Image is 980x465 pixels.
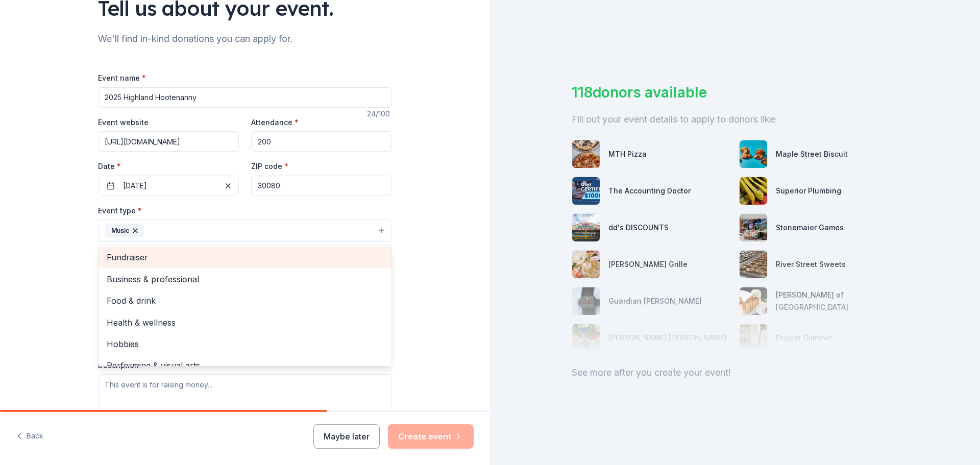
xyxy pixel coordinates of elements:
[98,244,392,366] div: Music
[107,316,383,329] span: Health & wellness
[98,219,392,242] button: Music
[107,294,383,307] span: Food & drink
[107,337,383,351] span: Hobbies
[107,273,383,286] span: Business & professional
[107,251,383,264] span: Fundraiser
[107,359,383,372] span: Performing & visual arts
[105,224,144,237] div: Music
